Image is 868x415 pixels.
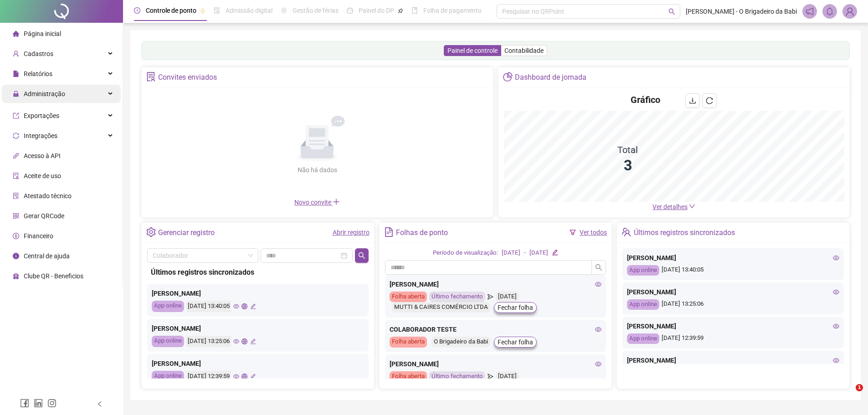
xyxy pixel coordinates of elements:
[34,399,43,408] span: linkedin
[152,301,184,312] div: App online
[359,7,394,14] span: Painel do DP
[631,93,660,106] h4: Gráfico
[488,371,493,382] span: send
[24,70,52,77] span: Relatórios
[146,227,156,237] span: setting
[689,97,696,104] span: download
[627,333,839,344] div: [DATE] 12:39:59
[627,265,839,276] div: [DATE] 13:40:05
[13,233,19,239] span: dollar
[390,324,602,334] div: COLABORADOR TESTE
[392,302,490,313] div: MUTTI & CAIRES COMÉRCIO LTDA
[24,132,57,139] span: Integrações
[151,266,365,278] div: Últimos registros sincronizados
[856,384,863,391] span: 1
[595,361,601,367] span: eye
[24,50,53,57] span: Cadastros
[398,8,403,14] span: pushpin
[47,399,56,408] span: instagram
[494,337,537,348] button: Fechar folha
[241,374,247,379] span: global
[146,72,156,82] span: solution
[250,338,256,344] span: edit
[433,248,498,258] div: Período de visualização:
[498,337,533,347] span: Fechar folha
[524,248,526,258] div: -
[24,272,83,280] span: Clube QR - Beneficios
[233,338,239,344] span: eye
[627,265,659,276] div: App online
[158,225,215,241] div: Gerenciar registro
[24,152,61,159] span: Acesso à API
[186,371,231,382] div: [DATE] 12:39:59
[24,172,61,179] span: Aceite de uso
[595,281,601,287] span: eye
[24,252,70,260] span: Central de ajuda
[13,253,19,259] span: info-circle
[134,7,140,14] span: clock-circle
[390,371,427,382] div: Folha aberta
[390,337,427,348] div: Folha aberta
[503,72,513,82] span: pie-chart
[214,7,220,14] span: file-done
[13,153,19,159] span: api
[358,252,365,259] span: search
[843,5,857,18] img: 88063
[390,292,427,302] div: Folha aberta
[13,273,19,279] span: gift
[570,229,576,236] span: filter
[706,97,713,104] span: reload
[390,279,602,289] div: [PERSON_NAME]
[241,338,247,344] span: global
[689,203,695,210] span: down
[233,374,239,379] span: eye
[347,7,353,14] span: dashboard
[496,292,519,302] div: [DATE]
[423,7,482,14] span: Folha de pagamento
[13,51,19,57] span: user-add
[833,255,839,261] span: eye
[634,225,735,241] div: Últimos registros sincronizados
[494,302,537,313] button: Fechar folha
[294,199,340,206] span: Novo convite
[502,248,520,258] div: [DATE]
[515,70,586,85] div: Dashboard de jornada
[595,326,601,333] span: eye
[498,302,533,313] span: Fechar folha
[496,371,519,382] div: [DATE]
[652,203,688,210] span: Ver detalhes
[627,287,839,297] div: [PERSON_NAME]
[186,336,231,347] div: [DATE] 13:25:06
[152,371,184,382] div: App online
[281,7,287,14] span: sun
[24,112,59,119] span: Exportações
[158,70,217,85] div: Convites enviados
[13,133,19,139] span: sync
[13,173,19,179] span: audit
[552,249,558,255] span: edit
[429,292,485,302] div: Último fechamento
[429,371,485,382] div: Último fechamento
[652,203,695,210] a: Ver detalhes down
[595,264,602,271] span: search
[152,323,364,333] div: [PERSON_NAME]
[250,374,256,379] span: edit
[447,47,498,54] span: Painel de controle
[293,7,339,14] span: Gestão de férias
[488,292,493,302] span: send
[20,399,29,408] span: facebook
[13,31,19,37] span: home
[833,323,839,329] span: eye
[627,321,839,331] div: [PERSON_NAME]
[24,232,53,240] span: Financeiro
[627,299,839,310] div: [DATE] 13:25:06
[627,355,839,365] div: [PERSON_NAME]
[226,7,272,14] span: Admissão digital
[250,303,256,309] span: edit
[411,7,418,14] span: book
[826,7,834,15] span: bell
[396,225,448,241] div: Folhas de ponto
[152,359,364,369] div: [PERSON_NAME]
[384,227,394,237] span: file-text
[431,337,490,347] div: O Brigadeiro da Babi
